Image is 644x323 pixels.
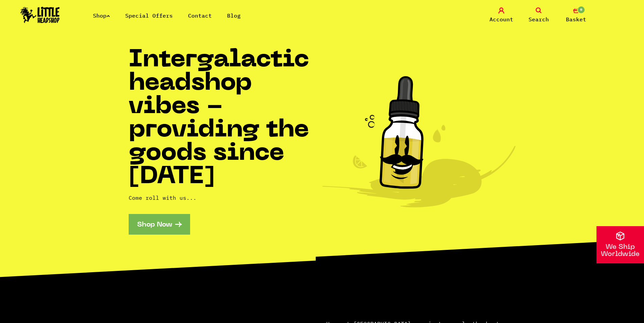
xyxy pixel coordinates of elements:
[125,12,173,19] a: Special Offers
[20,7,60,23] img: Little Head Shop Logo
[129,49,322,189] h1: Intergalactic headshop vibes - providing the goods since [DATE]
[596,244,644,258] p: We Ship Worldwide
[577,6,585,14] span: 0
[522,7,556,23] a: Search
[129,194,322,202] p: Come roll with us...
[188,12,212,19] a: Contact
[129,214,190,235] a: Shop Now
[566,15,586,23] span: Basket
[529,15,549,23] span: Search
[559,7,593,23] a: 0 Basket
[93,12,110,19] a: Shop
[490,15,513,23] span: Account
[227,12,241,19] a: Blog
